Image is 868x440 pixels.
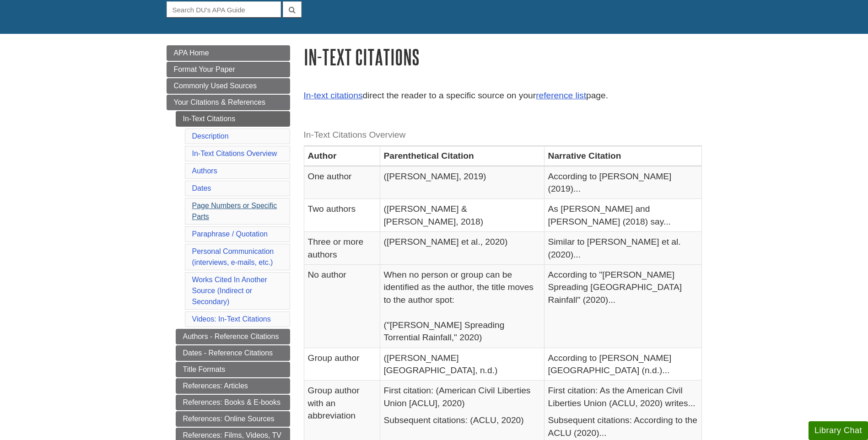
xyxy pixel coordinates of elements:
[380,166,544,199] td: ([PERSON_NAME], 2019)
[192,167,217,175] a: Authors
[809,421,868,440] button: Library Chat
[380,232,544,265] td: ([PERSON_NAME] et al., 2020)
[304,232,380,265] td: Three or more authors
[192,202,277,220] a: Page Numbers or Specific Parts
[380,146,544,166] th: Parenthetical Citation
[174,82,257,90] span: Commonly Used Sources
[174,98,265,106] span: Your Citations & References
[380,348,544,381] td: ([PERSON_NAME][GEOGRAPHIC_DATA], n.d.)
[192,247,274,266] a: Personal Communication(interviews, e-mails, etc.)
[304,199,380,232] td: Two authors
[176,329,290,344] a: Authors - Reference Citations
[384,414,540,426] p: Subsequent citations: (ACLU, 2020)
[176,395,290,410] a: References: Books & E-books
[304,125,702,145] caption: In-Text Citations Overview
[384,384,540,409] p: First citation: (American Civil Liberties Union [ACLU], 2020)
[304,146,380,166] th: Author
[192,230,268,238] a: Paraphrase / Quotation
[167,95,290,110] a: Your Citations & References
[176,411,290,427] a: References: Online Sources
[544,166,701,199] td: According to [PERSON_NAME] (2019)...
[544,348,701,381] td: According to [PERSON_NAME][GEOGRAPHIC_DATA] (n.d.)...
[167,45,290,61] a: APA Home
[192,184,211,192] a: Dates
[176,378,290,394] a: References: Articles
[192,276,267,306] a: Works Cited In Another Source (Indirect or Secondary)
[548,414,698,439] p: Subsequent citations: According to the ACLU (2020)...
[192,132,229,140] a: Description
[544,265,701,348] td: According to "[PERSON_NAME] Spreading [GEOGRAPHIC_DATA] Rainfall" (2020)...
[174,49,209,57] span: APA Home
[548,384,698,409] p: First citation: As the American Civil Liberties Union (ACLU, 2020) writes...
[304,89,702,102] p: direct the reader to a specific source on your page.
[304,166,380,199] td: One author
[304,45,702,69] h1: In-Text Citations
[176,345,290,361] a: Dates - Reference Citations
[380,265,544,348] td: When no person or group can be identified as the author, the title moves to the author spot: ("[P...
[304,91,363,100] a: In-text citations
[167,62,290,77] a: Format Your Paper
[544,199,701,232] td: As [PERSON_NAME] and [PERSON_NAME] (2018) say...
[192,315,271,323] a: Videos: In-Text Citations
[380,199,544,232] td: ([PERSON_NAME] & [PERSON_NAME], 2018)
[544,146,701,166] th: Narrative Citation
[304,265,380,348] td: No author
[192,150,277,157] a: In-Text Citations Overview
[536,91,586,100] a: reference list
[176,362,290,377] a: Title Formats
[174,65,235,73] span: Format Your Paper
[544,232,701,265] td: Similar to [PERSON_NAME] et al. (2020)...
[167,78,290,94] a: Commonly Used Sources
[167,1,281,17] input: Search DU's APA Guide
[176,111,290,127] a: In-Text Citations
[304,348,380,381] td: Group author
